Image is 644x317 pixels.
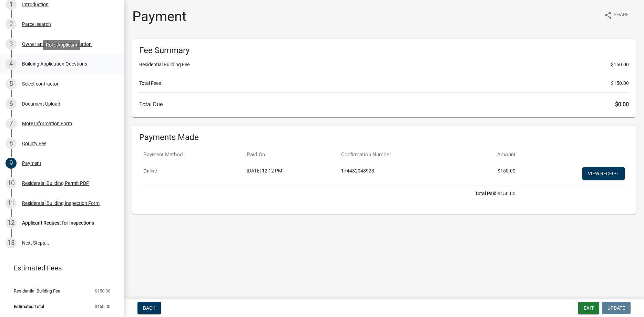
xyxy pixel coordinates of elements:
div: 7 [6,118,17,129]
div: 8 [6,138,17,149]
span: $150.00 [95,289,110,293]
div: Payment [22,161,41,166]
div: More Information Form [22,121,72,126]
div: 10 [6,178,17,189]
button: Exit [578,302,599,314]
div: 6 [6,98,17,109]
td: Online [139,163,243,186]
div: 13 [6,237,17,248]
div: Document Upload [22,101,60,106]
div: 9 [6,158,17,169]
button: shareShare [599,8,634,22]
td: [DATE] 12:12 PM [243,163,337,186]
span: Estimated Total [14,304,44,309]
td: $150.00 [462,163,520,186]
span: $0.00 [615,101,629,108]
div: 5 [6,78,17,89]
div: Residential Building Permit PDF [22,181,89,186]
div: Building Application Questions [22,61,87,66]
th: Payment Method [139,147,243,163]
span: Share [614,11,629,19]
th: Amount [462,147,520,163]
th: Confirmation Number [337,147,462,163]
button: Back [137,302,161,314]
div: Applicant Request for Inspections [22,220,94,225]
i: share [604,11,612,19]
button: Update [602,302,631,314]
span: Update [607,305,625,311]
li: Residential Building Fee [139,61,629,68]
h6: Total Due [139,101,629,108]
h1: Payment [132,8,186,25]
div: 12 [6,217,17,228]
h6: Payments Made [139,132,629,142]
div: Select contractor [22,81,59,86]
div: County Fee [22,141,46,146]
div: Parcel search [22,22,51,27]
div: 2 [6,19,17,30]
li: Total Fees [139,80,629,87]
div: Residential Building Inspection Form [22,201,100,206]
span: Back [143,305,155,311]
div: 3 [6,39,17,50]
a: View receipt [582,167,625,180]
div: Introduction [22,2,49,7]
a: Estimated Fees [6,261,113,275]
span: Residential Building Fee [14,289,60,293]
div: Owner and Property Information [22,42,92,47]
td: $150.00 [139,186,520,201]
div: 11 [6,198,17,209]
h6: Fee Summary [139,46,629,56]
b: Total Paid: [475,191,498,196]
div: Role: Applicant [43,40,80,50]
span: $150.00 [611,80,629,87]
td: 174482043923 [337,163,462,186]
span: $150.00 [95,304,110,309]
th: Paid On [243,147,337,163]
span: $150.00 [611,61,629,68]
div: 4 [6,58,17,69]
